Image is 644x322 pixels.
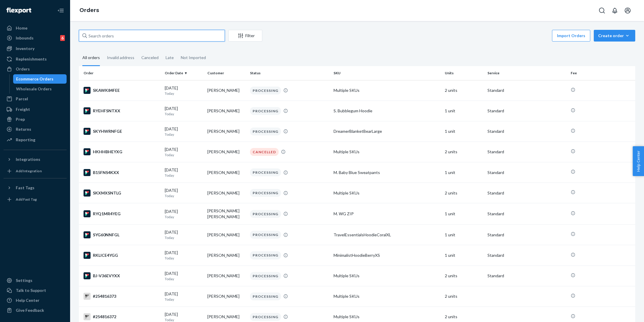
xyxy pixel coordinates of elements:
[84,293,160,300] div: #254816373
[334,170,440,175] div: M. Baby Blue Sweatpants
[165,111,203,116] p: Today
[250,128,281,135] div: PROCESSING
[165,167,203,178] div: [DATE]
[228,30,262,42] button: Filter
[487,170,566,175] p: Standard
[442,183,485,203] td: 2 units
[165,91,203,96] p: Today
[552,30,590,42] button: Import Orders
[84,87,160,94] div: SKAWK84FEE
[165,297,203,302] p: Today
[487,108,566,114] p: Standard
[442,162,485,183] td: 1 unit
[4,94,67,104] a: Parcel
[166,50,174,65] div: Late
[442,101,485,121] td: 1 unit
[442,142,485,162] td: 2 units
[442,121,485,142] td: 1 unit
[16,25,27,31] div: Home
[165,209,203,219] div: [DATE]
[4,23,67,33] a: Home
[487,149,566,155] p: Standard
[84,231,160,238] div: SYG60NNFGL
[165,214,203,219] p: Today
[596,5,608,16] button: Open Search Box
[181,50,206,65] div: Not Imported
[442,225,485,245] td: 1 unit
[165,106,203,116] div: [DATE]
[205,203,248,225] td: [PERSON_NAME] [PERSON_NAME]
[331,66,442,80] th: SKU
[442,203,485,225] td: 1 unit
[205,101,248,121] td: [PERSON_NAME]
[598,33,631,39] div: Create order
[205,162,248,183] td: [PERSON_NAME]
[165,187,203,198] div: [DATE]
[16,278,32,283] div: Settings
[442,286,485,306] td: 2 units
[4,155,67,164] button: Integrations
[165,147,203,157] div: [DATE]
[4,166,67,176] a: Add Integration
[331,80,442,101] td: Multiple SKUs
[16,35,34,41] div: Inbounds
[165,229,203,240] div: [DATE]
[4,135,67,144] a: Reporting
[4,125,67,134] a: Returns
[165,85,203,96] div: [DATE]
[84,210,160,217] div: RYQ1MR4YEG
[250,231,281,239] div: PROCESSING
[334,252,440,258] div: MinimalistHoodieBerryXS
[487,252,566,258] p: Standard
[442,80,485,101] td: 2 units
[205,286,248,306] td: [PERSON_NAME]
[16,126,31,132] div: Returns
[250,107,281,115] div: PROCESSING
[487,211,566,217] p: Standard
[165,152,203,157] p: Today
[84,169,160,176] div: B15FNS4KXX
[205,266,248,286] td: [PERSON_NAME]
[331,142,442,162] td: Multiple SKUs
[16,168,42,173] div: Add Integration
[485,66,569,80] th: Service
[16,56,47,62] div: Replenishments
[4,44,67,53] a: Inventory
[79,7,99,13] a: Orders
[250,272,281,280] div: PROCESSING
[16,287,46,293] div: Talk to Support
[250,313,281,321] div: PROCESSING
[16,66,30,72] div: Orders
[84,107,160,114] div: RYEHFSNTXX
[487,87,566,93] p: Standard
[16,197,37,202] div: Add Fast Tag
[16,96,28,102] div: Parcel
[82,50,100,66] div: All orders
[79,30,225,42] input: Search orders
[334,108,440,114] div: S. Bubblegum Hoodie
[84,252,160,259] div: RKLICE4YGG
[331,286,442,306] td: Multiple SKUs
[633,146,644,176] button: Help Center
[16,76,53,82] div: Ecommerce Orders
[16,106,30,112] div: Freight
[165,193,203,198] p: Today
[4,286,67,295] a: Talk to Support
[205,183,248,203] td: [PERSON_NAME]
[442,66,485,80] th: Units
[331,183,442,203] td: Multiple SKUs
[16,307,44,313] div: Give Feedback
[594,30,635,42] button: Create order
[165,291,203,302] div: [DATE]
[4,105,67,114] a: Freight
[84,190,160,197] div: SKXMXSNTLG
[205,225,248,245] td: [PERSON_NAME]
[250,210,281,218] div: PROCESSING
[4,54,67,64] a: Replenishments
[334,232,440,238] div: TravelEssentialsHoodieCoralXL
[4,276,67,285] a: Settings
[16,46,34,51] div: Inventory
[4,306,67,315] button: Give Feedback
[487,232,566,238] p: Standard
